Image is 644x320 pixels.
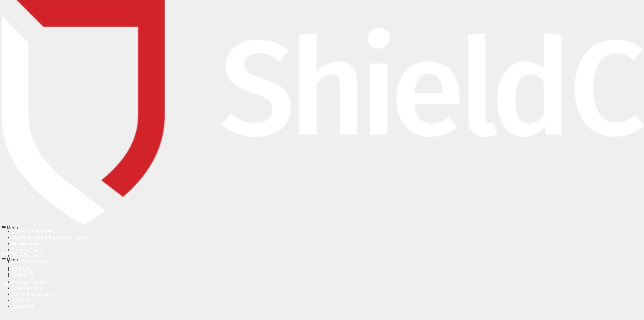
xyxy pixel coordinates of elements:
a: About Us [12,298,30,303]
a: Contact Us [12,304,34,309]
a: [PHONE_NUMBER] [12,229,54,234]
a: [EMAIL_ADDRESS][DOMAIN_NAME] [12,235,88,240]
a: Small Retailers [12,286,42,291]
span: Menu [7,258,18,262]
a: QUOTE NOW [2,252,28,256]
a: /shieldcover [12,241,41,246]
a: Blue Collar [12,268,34,272]
span: [EMAIL_ADDRESS][DOMAIN_NAME] [17,235,88,240]
a: Property Owners [12,280,46,285]
div: Menu Toggle [2,257,481,263]
span: [PHONE_NUMBER] [17,229,54,234]
a: Accident & Sickness [12,292,53,297]
span: /shieldcover [17,241,41,246]
a: Hospitality [12,274,33,278]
